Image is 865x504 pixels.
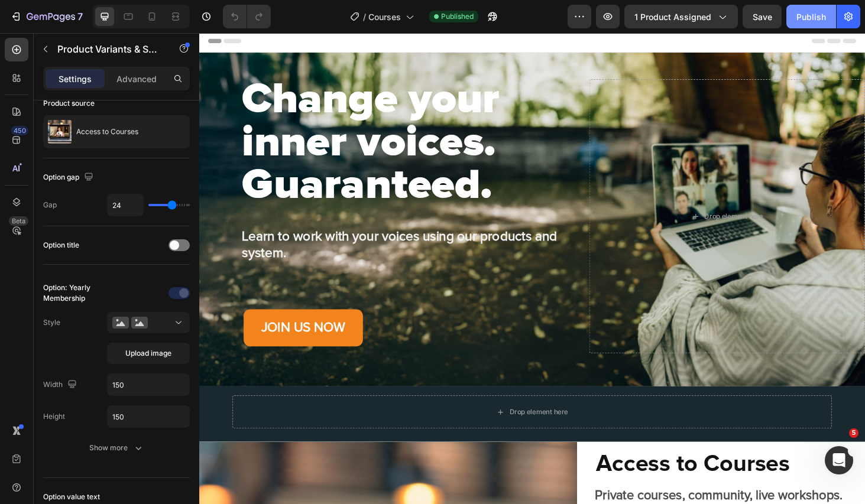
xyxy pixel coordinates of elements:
[57,42,158,56] p: Product Variants & Swatches
[9,216,28,226] div: Beta
[59,73,92,85] p: Settings
[539,190,601,200] div: Drop element here
[199,33,865,504] iframe: Design area
[796,11,826,23] div: Publish
[441,11,474,22] span: Published
[43,240,79,251] div: Option title
[43,98,95,109] div: Product source
[422,486,685,500] h3: Private courses, community, live workshops.
[634,11,711,23] span: 1 product assigned
[108,194,143,216] input: Auto
[116,73,157,85] p: Advanced
[43,411,65,422] div: Height
[43,437,190,459] button: Show more
[11,126,28,135] div: 450
[825,446,853,474] iframe: Intercom live chat
[43,377,79,393] div: Width
[108,374,189,395] input: Auto
[77,9,83,24] p: 7
[422,445,691,474] h1: Access to Courses
[223,5,271,28] div: Undo/Redo
[125,348,171,359] span: Upload image
[108,406,189,427] input: Auto
[624,5,738,28] button: 1 product assigned
[76,128,138,136] p: Access to Courses
[43,492,100,502] div: Option value text
[107,343,190,364] button: Upload image
[753,12,772,22] span: Save
[48,120,72,144] img: product feature img
[43,317,60,328] div: Style
[89,442,144,454] div: Show more
[786,5,836,28] button: Publish
[43,282,105,304] div: Option: Yearly Membership
[5,5,88,28] button: 7
[368,11,401,23] span: Courses
[43,170,96,186] div: Option gap
[43,200,57,210] div: Gap
[363,11,366,23] span: /
[849,428,858,438] span: 5
[743,5,782,28] button: Save
[331,399,393,408] div: Drop element here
